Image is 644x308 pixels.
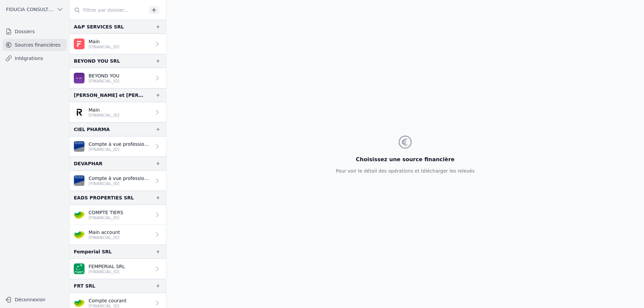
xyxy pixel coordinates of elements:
[74,57,120,65] div: BEYOND YOU SRL
[89,107,119,113] p: Main
[74,23,124,31] div: A&P SERVICES SRL
[70,34,166,54] a: Main [FINANCIAL_ID]
[70,136,166,157] a: Compte à vue professionnel [FINANCIAL_ID]
[89,215,123,221] p: [FINANCIAL_ID]
[74,194,134,202] div: EADS PROPERTIES SRL
[74,141,85,152] img: VAN_BREDA_JVBABE22XXX.png
[74,263,85,274] img: BNP_BE_BUSINESS_GEBABEBB.png
[70,259,166,279] a: FEMPERIAL SRL [FINANCIAL_ID]
[74,229,85,240] img: crelan.png
[89,38,119,45] p: Main
[3,25,67,38] a: Dossiers
[89,209,123,216] p: COMPTE TIERS
[74,160,103,168] div: DEVAPHAR
[336,168,475,174] p: Pour voir le détail des opérations et télécharger les relevés
[3,294,67,305] button: Déconnexion
[74,209,85,220] img: crelan.png
[70,68,166,88] a: BEYOND YOU [FINANCIAL_ID]
[3,39,67,51] a: Sources financières
[74,282,95,290] div: FRT SRL
[74,175,85,186] img: VAN_BREDA_JVBABE22XXX.png
[89,263,125,270] p: FEMPERIAL SRL
[89,78,119,84] p: [FINANCIAL_ID]
[89,72,119,79] p: BEYOND YOU
[74,39,85,49] img: FINOM_SOBKDEBB.png
[3,4,67,15] button: FIDUCIA CONSULTING SRL
[89,181,151,186] p: [FINANCIAL_ID]
[89,235,120,240] p: [FINANCIAL_ID]
[89,44,119,50] p: [FINANCIAL_ID]
[89,297,126,304] p: Compte courant
[89,141,151,147] p: Compte à vue professionnel
[89,229,120,236] p: Main account
[74,107,85,118] img: revolut.png
[3,52,67,64] a: Intégrations
[89,269,125,274] p: [FINANCIAL_ID]
[70,4,146,16] input: Filtrer par dossier...
[89,175,151,182] p: Compte à vue professionnel
[74,125,110,133] div: CIEL PHARMA
[70,102,166,122] a: Main [FINANCIAL_ID]
[74,248,112,256] div: Femperial SRL
[336,156,475,164] h3: Choisissez une source financière
[89,147,151,152] p: [FINANCIAL_ID]
[89,113,119,118] p: [FINANCIAL_ID]
[6,6,54,13] span: FIDUCIA CONSULTING SRL
[74,73,85,83] img: BEOBANK_CTBKBEBX.png
[70,225,166,245] a: Main account [FINANCIAL_ID]
[74,91,145,99] div: [PERSON_NAME] et [PERSON_NAME]
[70,205,166,225] a: COMPTE TIERS [FINANCIAL_ID]
[70,171,166,191] a: Compte à vue professionnel [FINANCIAL_ID]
